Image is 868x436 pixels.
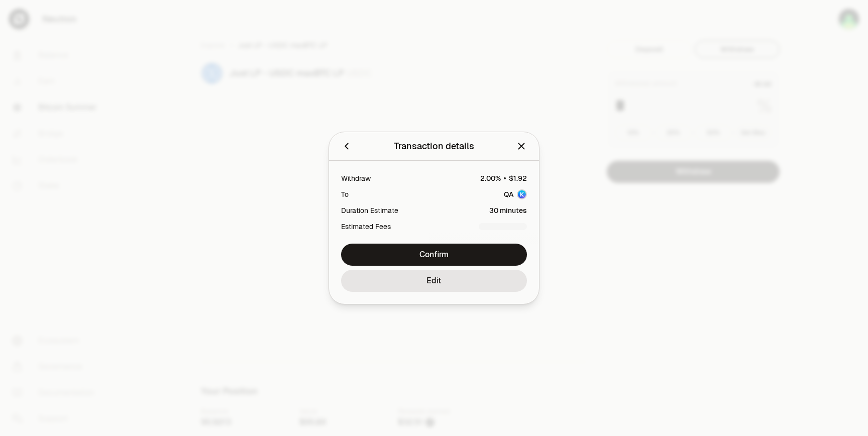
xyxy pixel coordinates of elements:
[516,139,527,153] button: Close
[341,139,352,153] button: Back
[341,270,527,292] button: Edit
[489,205,527,215] div: 30 minutes
[341,205,398,215] div: Duration Estimate
[480,173,527,183] div: 2.00%
[341,189,349,199] div: To
[341,173,371,183] div: Withdraw
[341,244,527,266] button: Confirm
[504,189,514,199] div: QA
[341,222,391,232] div: Estimated Fees
[504,189,527,199] button: QAAccount Image
[518,190,526,198] img: Account Image
[394,139,474,153] div: Transaction details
